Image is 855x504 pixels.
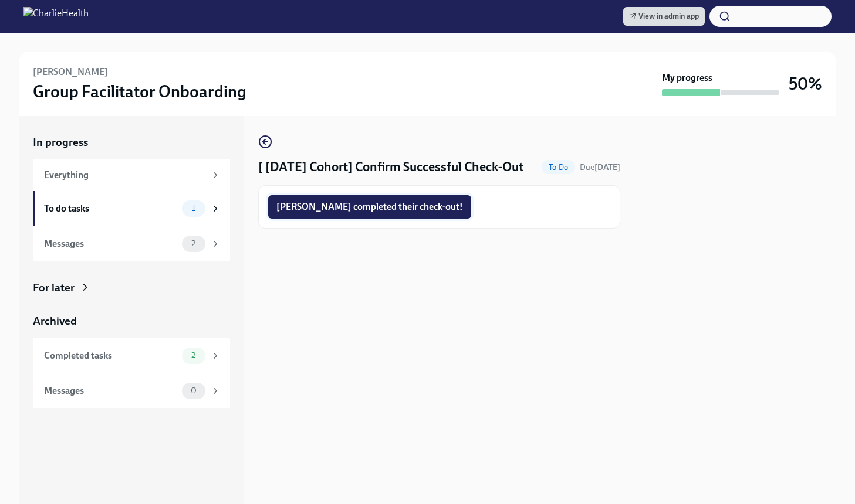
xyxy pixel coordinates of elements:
h3: 50% [789,73,822,94]
strong: My progress [662,71,712,84]
a: To do tasks1 [33,191,230,226]
img: CharlieHealth [23,7,89,26]
span: October 11th, 2025 10:00 [580,162,620,173]
span: [PERSON_NAME] completed their check-out! [276,201,463,213]
a: Everything [33,159,230,191]
div: Messages [44,384,177,397]
a: In progress [33,135,230,150]
a: Completed tasks2 [33,338,230,373]
span: 1 [185,204,202,213]
h3: Group Facilitator Onboarding [33,81,246,102]
div: Completed tasks [44,349,177,362]
a: View in admin app [623,7,705,26]
span: 0 [184,386,204,395]
span: To Do [542,163,575,172]
div: Everything [44,169,205,182]
div: For later [33,280,75,295]
a: For later [33,280,230,295]
a: Archived [33,314,230,329]
a: Messages0 [33,373,230,408]
span: Due [580,162,620,172]
strong: [DATE] [594,162,620,172]
a: Messages2 [33,226,230,261]
span: View in admin app [629,11,699,22]
h4: [ [DATE] Cohort] Confirm Successful Check-Out [258,158,523,176]
div: To do tasks [44,202,177,215]
span: 2 [184,351,202,360]
button: [PERSON_NAME] completed their check-out! [268,195,471,219]
h6: [PERSON_NAME] [33,66,108,79]
div: Messages [44,237,177,250]
span: 2 [184,239,202,248]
